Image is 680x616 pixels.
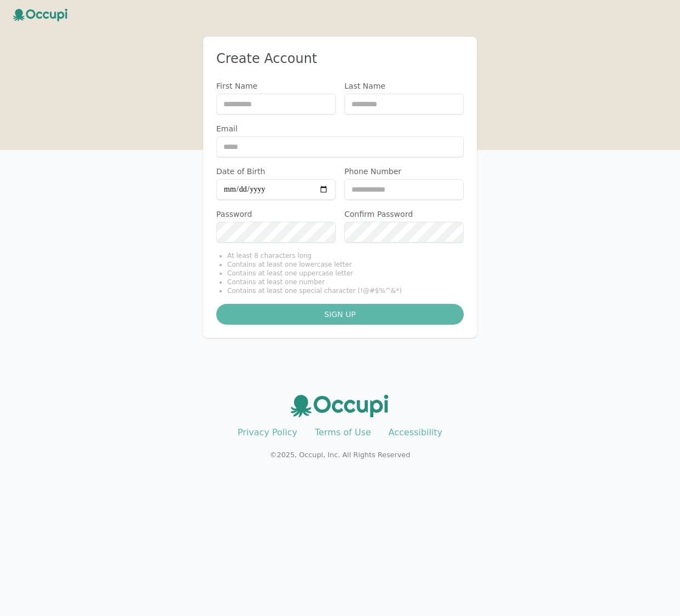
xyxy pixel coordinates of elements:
[227,251,464,260] li: At least 8 characters long
[216,166,336,177] label: Date of Birth
[344,166,464,177] label: Phone Number
[389,427,442,437] a: Accessibility
[344,80,464,91] label: Last Name
[344,209,464,220] label: Confirm Password
[227,278,464,286] li: Contains at least one number
[227,286,464,295] li: Contains at least one special character (!@#$%^&*)
[238,427,297,437] a: Privacy Policy
[216,123,464,134] label: Email
[315,427,371,437] a: Terms of Use
[227,260,464,269] li: Contains at least one lowercase letter
[216,80,336,91] label: First Name
[216,50,464,67] h2: Create Account
[227,269,464,278] li: Contains at least one uppercase letter
[216,209,336,220] label: Password
[270,451,411,459] small: © 2025 , Occupi, Inc. All Rights Reserved
[216,304,464,325] button: Sign up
